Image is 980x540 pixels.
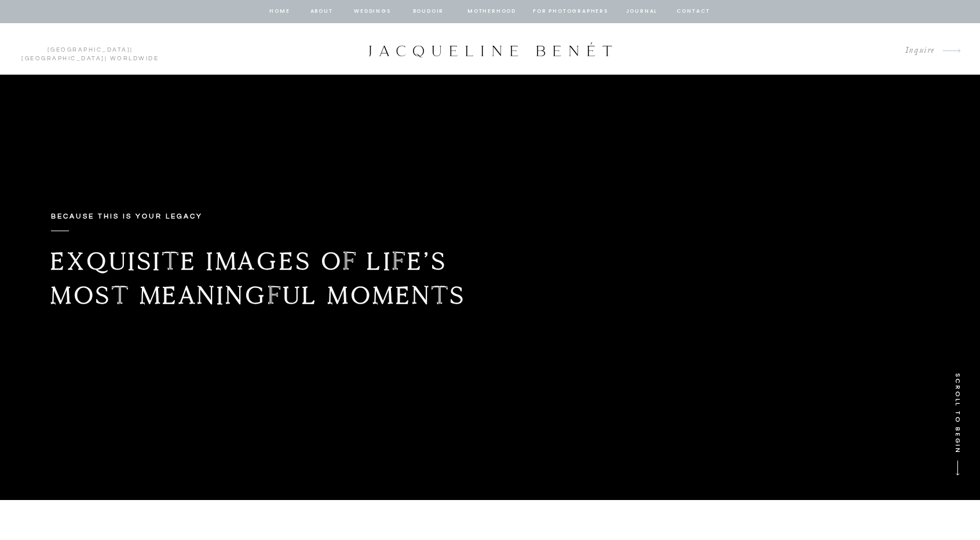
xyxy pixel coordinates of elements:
p: SCROLL TO BEGIN [949,373,963,471]
a: journal [624,6,660,17]
p: | | Worldwide [16,46,164,53]
a: home [269,6,291,17]
a: Inquire [896,43,935,59]
a: for photographers [533,6,608,17]
a: [GEOGRAPHIC_DATA] [47,47,131,53]
a: Motherhood [467,6,515,17]
b: Exquisite images of life’s most meaningful moments [50,246,466,311]
a: [GEOGRAPHIC_DATA] [21,56,105,61]
a: BOUDOIR [412,6,445,17]
a: about [309,6,334,17]
a: contact [675,6,712,17]
b: Because this is your legacy [51,213,203,220]
a: Weddings [353,6,392,17]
